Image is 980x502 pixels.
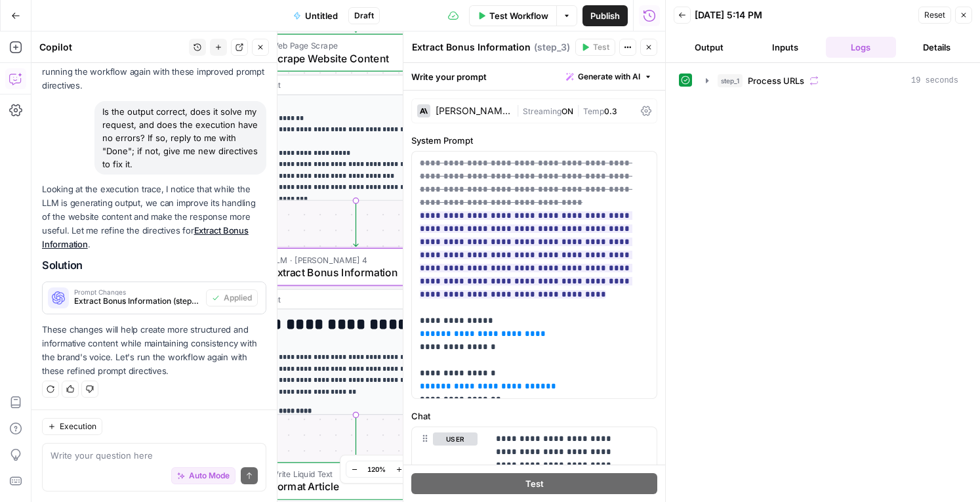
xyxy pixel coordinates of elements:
span: LLM · [PERSON_NAME] 4 [271,253,435,266]
button: Publish [582,5,628,26]
textarea: Extract Bonus Information [412,41,531,54]
label: Chat [411,409,657,423]
span: Execution [60,421,96,432]
span: Test Workflow [489,9,548,22]
span: Extract Bonus Information [271,264,435,280]
button: Test [411,473,657,494]
span: Generate with AI [578,71,640,83]
span: ON [561,106,573,116]
button: Logs [826,37,897,58]
g: Edge from step_3 to step_4 [354,414,358,460]
p: Looking at the execution trace, I notice that while the LLM is generating output, we can improve ... [42,182,266,252]
span: step_1 [718,74,743,87]
g: Edge from step_2 to step_3 [354,200,358,246]
button: Execution [42,418,102,435]
button: Untitled [285,5,346,26]
button: Reset [918,7,951,24]
span: Streaming [523,106,561,116]
button: Details [901,37,972,58]
span: Test [525,477,544,490]
span: 120% [367,464,386,474]
span: Applied [224,292,252,304]
button: Inputs [750,37,821,58]
button: 19 seconds [698,70,966,91]
a: Extract Bonus Information [42,225,249,249]
button: Auto Mode [171,467,235,484]
div: Output [255,293,435,305]
button: Test [575,39,615,56]
button: Output [674,37,745,58]
span: Draft [354,10,374,22]
span: Process URLs [748,74,804,87]
span: Auto Mode [189,470,230,482]
div: Copilot [39,41,185,54]
button: user [433,432,478,446]
label: System Prompt [411,134,657,147]
span: Prompt Changes [74,289,201,295]
span: Test [593,41,609,53]
span: | [516,104,523,117]
h2: Solution [42,259,266,272]
span: | [573,104,583,117]
p: These changes will help create more structured and informative content while maintaining consiste... [42,323,266,379]
span: Temp [583,106,604,116]
div: Is the output correct, does it solve my request, and does the execution have no errors? If so, re... [94,101,266,175]
span: Extract Bonus Information (step_3) [74,295,201,307]
span: Scrape Website Content [271,51,435,66]
button: Applied [206,289,258,306]
div: Write your prompt [403,63,665,90]
span: Format Article [271,478,434,494]
div: Output [255,79,435,91]
span: Reset [924,9,945,21]
span: 0.3 [604,106,617,116]
button: Test Workflow [469,5,556,26]
span: Publish [590,9,620,22]
span: Untitled [305,9,338,22]
span: 19 seconds [911,75,958,87]
button: Generate with AI [561,68,657,85]
span: Web Page Scrape [271,39,435,52]
div: [PERSON_NAME] 4 [436,106,511,115]
span: ( step_3 ) [534,41,570,54]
